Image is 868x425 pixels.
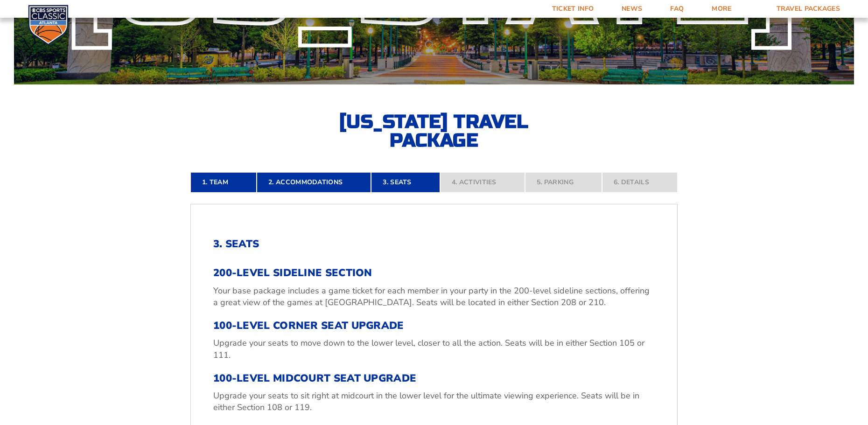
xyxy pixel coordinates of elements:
[190,172,257,193] a: 1. Team
[213,390,655,413] p: Upgrade your seats to sit right at midcourt in the lower level for the ultimate viewing experienc...
[28,5,69,45] img: CBS Sports Classic
[213,285,655,308] p: Your base package includes a game ticket for each member in your party in the 200-level sideline ...
[213,337,655,361] p: Upgrade your seats to move down to the lower level, closer to all the action. Seats will be in ei...
[213,238,655,250] h2: 3. Seats
[331,112,537,150] h2: [US_STATE] Travel Package
[213,372,655,384] h3: 100-Level Midcourt Seat Upgrade
[213,320,655,332] h3: 100-Level Corner Seat Upgrade
[213,267,655,279] h3: 200-Level Sideline Section
[257,172,371,193] a: 2. Accommodations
